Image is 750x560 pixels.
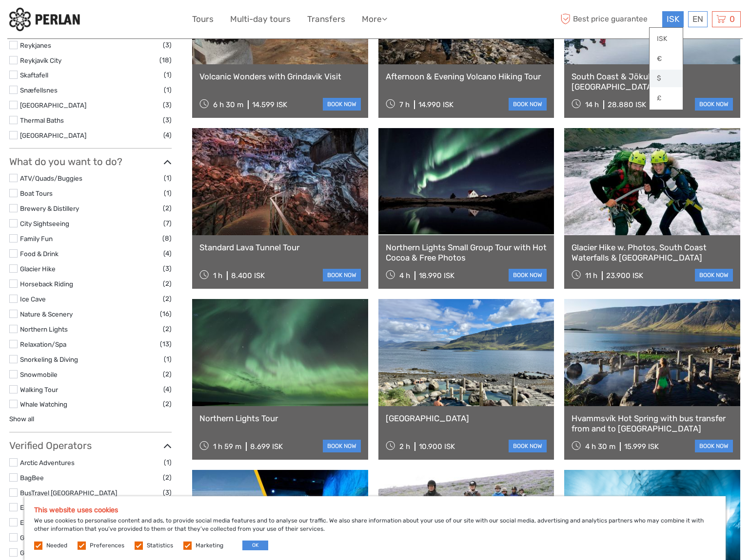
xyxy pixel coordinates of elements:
[419,271,454,280] div: 18.990 ISK
[572,243,733,262] a: Glacier Hike w. Photos, South Coast Waterfalls & [GEOGRAPHIC_DATA]
[164,457,172,468] span: (1)
[46,541,67,550] label: Needed
[695,269,733,281] a: book now
[163,263,172,274] span: (3)
[231,271,265,280] div: 8.400 ISK
[20,325,68,333] a: Northern Lights
[419,442,455,451] div: 10.900 ISK
[163,130,172,141] span: (4)
[34,506,716,514] h5: This website uses cookies
[650,30,683,48] a: ISK
[163,323,172,335] span: (2)
[9,440,172,451] h3: Verified Operators
[20,131,86,139] a: [GEOGRAPHIC_DATA]
[399,100,410,109] span: 7 h
[163,39,172,51] span: (3)
[163,218,172,229] span: (7)
[20,205,79,212] a: Brewery & Distillery
[164,84,172,95] span: (1)
[20,340,66,348] a: Relaxation/Spa
[163,369,172,380] span: (2)
[20,235,53,243] a: Family Fun
[213,442,241,451] span: 1 h 59 m
[399,442,410,451] span: 2 h
[20,174,82,182] a: ATV/Quads/Buggies
[20,489,117,497] a: BusTravel [GEOGRAPHIC_DATA]
[20,101,86,109] a: [GEOGRAPHIC_DATA]
[585,271,597,280] span: 11 h
[163,203,172,214] span: (2)
[20,386,58,393] a: Walking Tour
[163,278,172,289] span: (2)
[20,355,78,363] a: Snorkeling & Diving
[9,7,80,31] img: 288-6a22670a-0f57-43d8-a107-52fbc9b92f2c_logo_small.jpg
[20,220,69,227] a: City Sightseeing
[509,98,547,111] a: book now
[20,534,88,541] a: Glaciers and Waterfalls
[650,50,683,68] a: €
[160,338,172,350] span: (13)
[20,549,116,557] a: Gray Line [GEOGRAPHIC_DATA]
[147,541,173,550] label: Statistics
[624,442,659,451] div: 15.999 ISK
[164,187,172,199] span: (1)
[386,72,547,81] a: Afternoon & Evening Volcano Hiking Tour
[252,100,287,109] div: 14.599 ISK
[163,472,172,483] span: (2)
[386,243,547,262] a: Northern Lights Small Group Tour with Hot Cocoa & Free Photos
[20,71,48,79] a: Skaftafell
[572,413,733,433] a: Hvammsvík Hot Spring with bus transfer from and to [GEOGRAPHIC_DATA]
[585,442,615,451] span: 4 h 30 m
[20,295,46,303] a: Ice Cave
[386,413,547,423] a: [GEOGRAPHIC_DATA]
[695,98,733,111] a: book now
[667,14,679,24] span: ISK
[20,250,59,258] a: Food & Drink
[572,72,733,92] a: South Coast & Jökulsárlón [GEOGRAPHIC_DATA]
[196,541,223,550] label: Marketing
[20,41,51,49] a: Reykjanes
[20,519,92,526] a: Elding Adventure at Sea
[399,271,410,280] span: 4 h
[14,17,110,25] p: We're away right now. Please check back later!
[164,172,172,184] span: (1)
[585,100,599,109] span: 14 h
[509,440,547,452] a: book now
[728,14,736,24] span: 0
[163,248,172,259] span: (4)
[163,114,172,126] span: (3)
[90,541,124,550] label: Preferences
[323,269,361,281] a: book now
[163,99,172,111] span: (3)
[20,265,56,273] a: Glacier Hike
[160,308,172,319] span: (16)
[242,541,268,550] button: OK
[112,15,124,27] button: Open LiveChat chat widget
[213,100,243,109] span: 6 h 30 m
[199,72,361,81] a: Volcanic Wonders with Grindavik Visit
[418,100,454,109] div: 14.990 ISK
[192,12,214,26] a: Tours
[20,189,53,197] a: Boat Tours
[24,496,726,560] div: We use cookies to personalise content and ads, to provide social media features and to analyse ou...
[323,98,361,111] a: book now
[650,90,683,107] a: £
[558,11,660,27] span: Best price guarantee
[20,280,73,288] a: Horseback Riding
[688,11,708,27] div: EN
[163,487,172,498] span: (3)
[362,12,387,26] a: More
[650,70,683,87] a: $
[250,442,283,451] div: 8.699 ISK
[9,156,172,168] h3: What do you want to do?
[608,100,646,109] div: 28.880 ISK
[20,86,58,94] a: Snæfellsnes
[606,271,643,280] div: 23.900 ISK
[20,459,75,467] a: Arctic Adventures
[509,269,547,281] a: book now
[20,400,67,408] a: Whale Watching
[162,233,172,244] span: (8)
[159,55,172,66] span: (18)
[20,310,73,318] a: Nature & Scenery
[20,474,44,482] a: BagBee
